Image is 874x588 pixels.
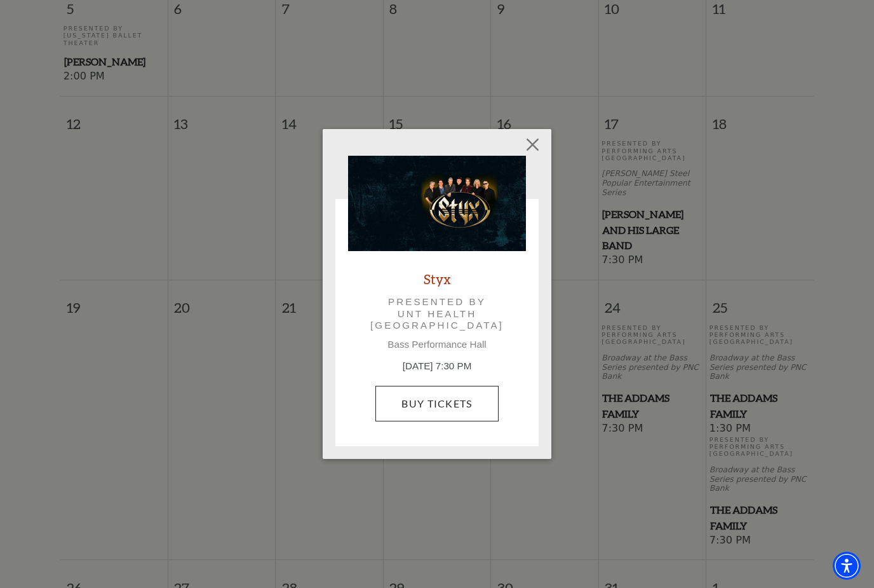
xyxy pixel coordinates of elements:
[348,156,526,251] img: Styx
[348,359,526,374] p: [DATE] 7:30 PM
[521,132,545,156] button: Close
[833,552,861,580] div: Accessibility Menu
[424,270,451,287] a: Styx
[348,339,526,350] p: Bass Performance Hall
[366,296,508,331] p: Presented by UNT Health [GEOGRAPHIC_DATA]
[375,386,498,421] a: Buy Tickets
